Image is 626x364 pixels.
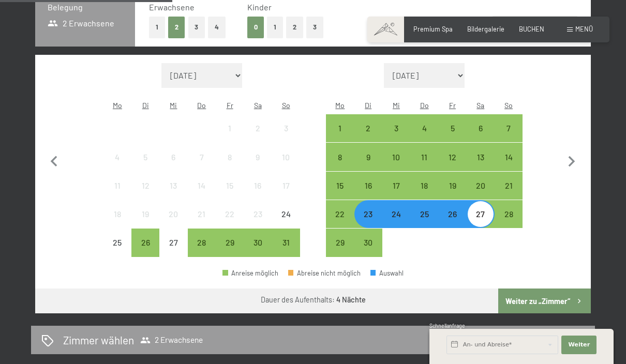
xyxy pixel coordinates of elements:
[131,172,159,200] div: Tue Aug 12 2025
[188,172,216,200] div: Thu Aug 14 2025
[467,200,495,228] div: Sat Sep 27 2025
[63,332,134,347] h2: Zimmer wählen
[327,153,353,179] div: 8
[326,114,354,142] div: Anreise möglich
[140,335,203,345] span: 2 Erwachsene
[561,336,597,354] button: Weiter
[267,17,283,38] button: 1
[382,114,410,142] div: Wed Sep 03 2025
[103,172,131,200] div: Anreise nicht möglich
[105,238,130,264] div: 25
[438,143,466,171] div: Fri Sep 12 2025
[131,143,159,171] div: Anreise nicht möglich
[354,172,382,200] div: Tue Sep 16 2025
[411,210,437,236] div: 25
[188,143,216,171] div: Thu Aug 07 2025
[272,229,300,256] div: Anreise möglich
[244,172,272,200] div: Anreise nicht möglich
[393,101,400,110] abbr: Mittwoch
[188,143,216,171] div: Anreise nicht möglich
[103,229,131,256] div: Anreise nicht möglich
[188,17,205,38] button: 3
[48,2,123,13] h3: Belegung
[496,210,521,236] div: 28
[132,238,158,264] div: 26
[272,172,300,200] div: Sun Aug 17 2025
[467,114,495,142] div: Anreise möglich
[495,143,523,171] div: Sun Sep 14 2025
[216,143,244,171] div: Anreise nicht möglich
[103,229,131,256] div: Mon Aug 25 2025
[410,172,438,200] div: Anreise möglich
[244,114,272,142] div: Sat Aug 02 2025
[159,229,187,256] div: Wed Aug 27 2025
[467,114,495,142] div: Sat Sep 06 2025
[468,153,494,179] div: 13
[261,295,366,305] div: Dauer des Aufenthalts:
[216,114,244,142] div: Fri Aug 01 2025
[132,210,158,236] div: 19
[131,200,159,228] div: Anreise nicht möglich
[244,200,272,228] div: Sat Aug 23 2025
[467,200,495,228] div: Anreise möglich
[132,181,158,207] div: 12
[306,17,323,38] button: 3
[168,17,185,38] button: 2
[495,172,523,200] div: Anreise möglich
[354,229,382,256] div: Tue Sep 30 2025
[382,172,410,200] div: Anreise möglich
[326,172,354,200] div: Anreise möglich
[411,124,437,150] div: 4
[370,270,404,277] div: Auswahl
[383,153,409,179] div: 10
[438,172,466,200] div: Fri Sep 19 2025
[519,25,544,33] a: BUCHEN
[273,210,299,236] div: 24
[327,238,353,264] div: 29
[438,172,466,200] div: Anreise möglich
[467,25,504,33] a: Bildergalerie
[272,229,300,256] div: Sun Aug 31 2025
[467,143,495,171] div: Anreise möglich
[382,114,410,142] div: Anreise möglich
[382,143,410,171] div: Anreise möglich
[159,143,187,171] div: Wed Aug 06 2025
[495,114,523,142] div: Anreise möglich
[354,172,382,200] div: Anreise möglich
[383,181,409,207] div: 17
[245,238,271,264] div: 30
[189,210,215,236] div: 21
[410,143,438,171] div: Anreise möglich
[326,200,354,228] div: Anreise möglich
[429,323,465,329] span: Schnellanfrage
[288,270,361,277] div: Abreise nicht möglich
[188,229,216,256] div: Anreise möglich
[43,63,65,257] button: Vorheriger Monat
[495,200,523,228] div: Anreise möglich
[561,63,583,257] button: Nächster Monat
[159,200,187,228] div: Wed Aug 20 2025
[149,17,165,38] button: 1
[103,200,131,228] div: Mon Aug 18 2025
[354,143,382,171] div: Anreise möglich
[468,124,494,150] div: 6
[286,17,303,38] button: 2
[247,17,264,38] button: 0
[272,114,300,142] div: Sun Aug 03 2025
[273,181,299,207] div: 17
[160,181,186,207] div: 13
[410,114,438,142] div: Anreise möglich
[438,114,466,142] div: Fri Sep 05 2025
[216,200,244,228] div: Fri Aug 22 2025
[568,341,590,349] span: Weiter
[244,172,272,200] div: Sat Aug 16 2025
[188,172,216,200] div: Anreise nicht möglich
[208,17,226,38] button: 4
[504,101,513,110] abbr: Sonntag
[327,210,353,236] div: 22
[411,153,437,179] div: 11
[410,172,438,200] div: Thu Sep 18 2025
[216,143,244,171] div: Fri Aug 08 2025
